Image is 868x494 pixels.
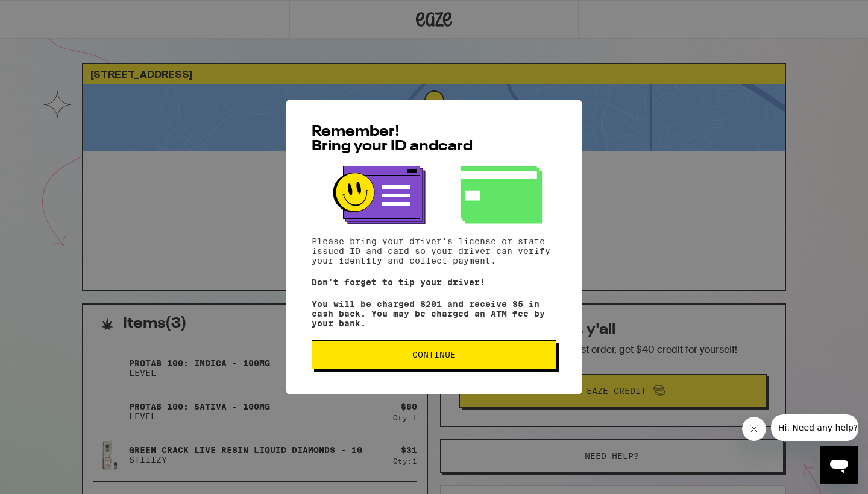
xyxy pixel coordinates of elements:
p: Please bring your driver's license or state issued ID and card so your driver can verify your ide... [312,236,556,265]
p: Don't forget to tip your driver! [312,277,556,287]
span: Remember! Bring your ID and card [312,125,473,154]
iframe: Message from company [771,414,858,441]
iframe: Button to launch messaging window [820,446,858,484]
button: Continue [312,340,556,369]
iframe: Close message [742,417,766,441]
span: Continue [412,350,456,359]
p: You will be charged $201 and receive $5 in cash back. You may be charged an ATM fee by your bank. [312,299,556,328]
